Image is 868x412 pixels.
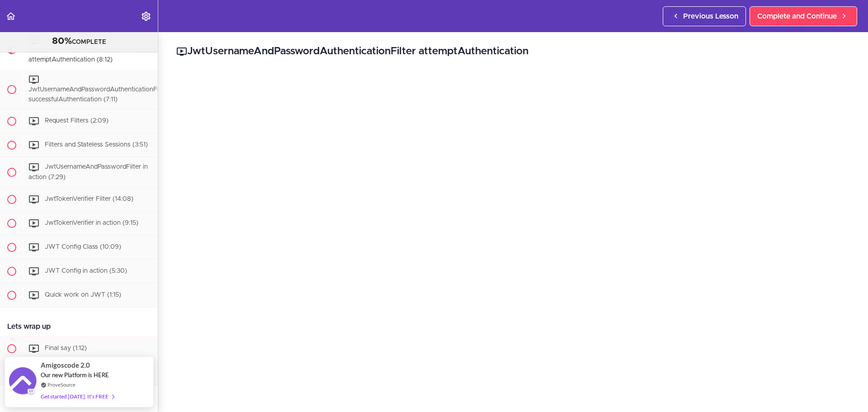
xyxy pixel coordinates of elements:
span: Amigoscode 2.0 [41,360,90,370]
span: Complete and Continue [757,11,837,22]
span: JWT Config Class (10:09) [45,244,121,250]
span: Filters and Stateless Sessions (3:51) [45,142,148,148]
span: 80% [52,37,72,46]
span: Quick work on JWT (1:15) [45,292,121,298]
span: JwtTokenVerifier Filter (14:08) [45,196,133,202]
a: Previous Lesson [663,6,746,26]
div: COMPLETE [11,36,146,47]
a: ProveSource [47,381,75,388]
span: JWT Config in action (5:30) [45,268,127,274]
span: Final say (1:12) [45,345,87,351]
svg: Back to course curriculum [5,11,16,22]
span: Previous Lesson [683,11,738,22]
h2: JwtUsernameAndPasswordAuthenticationFilter attemptAuthentication [176,44,850,59]
svg: Settings Menu [141,11,151,22]
span: JwtTokenVerifier in action (9:15) [45,220,138,226]
img: provesource social proof notification image [9,367,36,397]
span: Request Filters (2:09) [45,118,108,124]
span: JwtUsernameAndPasswordFilter in action (7:29) [28,164,148,181]
div: Get started [DATE]. It's FREE [41,391,114,402]
span: JwtUsernameAndPasswordAuthenticationFilter successfulAuthentication (7:11) [28,86,168,103]
a: Complete and Continue [750,6,857,26]
span: Our new Platform is HERE [41,371,109,379]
